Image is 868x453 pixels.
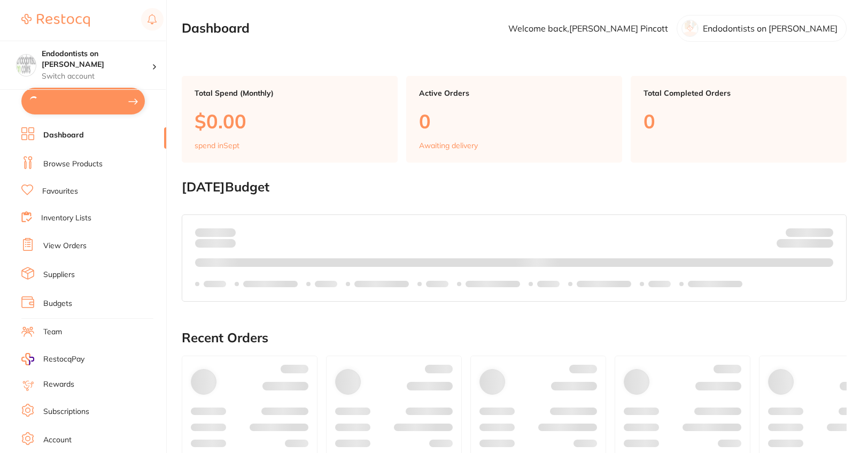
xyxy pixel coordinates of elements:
[182,180,847,195] h2: [DATE] Budget
[17,55,36,74] img: Endodontists on Collins
[43,270,75,280] a: Suppliers
[315,280,337,288] p: Labels
[43,298,72,309] a: Budgets
[21,353,84,365] a: RestocqPay
[195,110,385,132] p: $0.00
[42,49,152,70] h4: Endodontists on Collins
[42,71,152,82] p: Switch account
[648,280,671,288] p: Labels
[406,76,622,163] a: Active Orders0Awaiting delivery
[43,406,89,417] a: Subscriptions
[466,280,520,288] p: Labels extended
[786,228,833,236] p: Budget:
[41,213,91,224] a: Inventory Lists
[631,76,847,163] a: Total Completed Orders0
[688,280,742,288] p: Labels extended
[644,110,834,132] p: 0
[815,241,833,250] strong: $0.00
[182,331,847,345] h2: Recent Orders
[43,241,87,251] a: View Orders
[537,280,560,288] p: Labels
[644,89,834,97] p: Total Completed Orders
[43,354,84,365] span: RestocqPay
[43,159,103,170] a: Browse Products
[195,237,236,250] p: month
[243,280,298,288] p: Labels extended
[21,14,90,27] img: Restocq Logo
[43,435,72,446] a: Account
[195,89,385,97] p: Total Spend (Monthly)
[577,280,631,288] p: Labels extended
[217,227,236,237] strong: $0.00
[204,280,226,288] p: Labels
[703,24,838,33] p: Endodontists on [PERSON_NAME]
[777,237,833,250] p: Remaining:
[195,228,236,236] p: Spent:
[182,21,250,36] h2: Dashboard
[419,110,609,132] p: 0
[419,141,478,150] p: Awaiting delivery
[426,280,448,288] p: Labels
[354,280,409,288] p: Labels extended
[42,186,78,197] a: Favourites
[21,353,34,365] img: RestocqPay
[21,8,90,33] a: Restocq Logo
[508,24,668,33] p: Welcome back, [PERSON_NAME] Pincott
[43,379,74,390] a: Rewards
[812,227,833,237] strong: $NaN
[43,130,84,141] a: Dashboard
[419,89,609,97] p: Active Orders
[43,327,62,337] a: Team
[182,76,398,163] a: Total Spend (Monthly)$0.00spend inSept
[195,141,239,150] p: spend in Sept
